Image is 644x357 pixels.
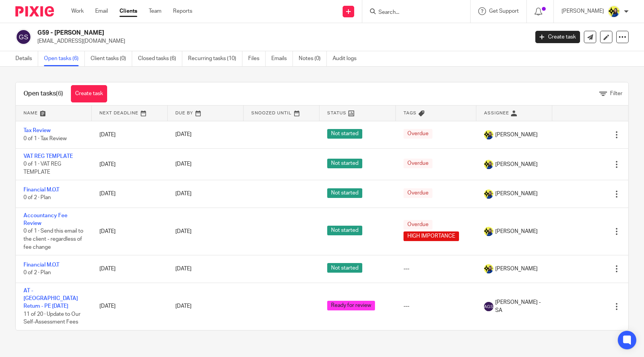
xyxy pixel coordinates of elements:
span: [DATE] [175,191,192,197]
span: HIGH IMPORTANCE [404,231,459,241]
input: Search [378,9,447,16]
a: Client tasks (0) [91,51,132,66]
span: Overdue [404,220,432,230]
span: 0 of 1 · Send this email to the client - regardless of fee change [24,229,83,250]
span: [PERSON_NAME] [495,131,538,139]
a: Work [71,7,84,15]
a: Financial M.O.T [24,262,59,268]
a: Emails [271,51,293,66]
a: Audit logs [333,51,362,66]
span: [PERSON_NAME] [495,161,538,168]
span: 0 of 2 · Plan [24,195,51,201]
img: Bobo-Starbridge%201.jpg [608,5,620,18]
a: Notes (0) [299,51,327,66]
img: Pixie [15,6,54,17]
a: AT - [GEOGRAPHIC_DATA] Return - PE [DATE] [24,288,78,309]
img: svg%3E [484,302,493,311]
img: Bobo-Starbridge%201.jpg [484,227,493,236]
p: [PERSON_NAME] [562,7,604,15]
span: Overdue [404,159,432,168]
a: Details [15,51,38,66]
span: (6) [56,91,63,97]
span: Not started [327,263,362,273]
h2: G59 - [PERSON_NAME] [37,29,427,37]
span: Ready for review [327,301,375,310]
td: [DATE] [92,180,168,208]
span: Get Support [489,8,519,14]
div: --- [404,265,469,273]
span: 11 of 20 · Update to Our Self-Assessment Fees [24,312,81,325]
h1: Open tasks [24,90,63,98]
span: Not started [327,226,362,235]
a: Recurring tasks (10) [188,51,242,66]
a: Accountancy Fee Review [24,213,67,226]
span: [DATE] [175,229,192,234]
img: Bobo-Starbridge%201.jpg [484,264,493,273]
td: [DATE] [92,283,168,330]
span: [DATE] [175,132,192,137]
span: Filter [610,91,622,96]
span: 0 of 2 · Plan [24,270,51,276]
span: Status [327,111,346,115]
span: 0 of 1 · Tax Review [24,136,67,141]
span: Not started [327,188,362,198]
a: Create task [71,85,107,102]
td: [DATE] [92,121,168,148]
span: Overdue [404,188,432,198]
span: [PERSON_NAME] - SA [495,298,545,314]
span: [PERSON_NAME] [495,190,538,198]
a: Financial M.O.T [24,187,59,193]
p: [EMAIL_ADDRESS][DOMAIN_NAME] [37,37,524,45]
a: Tax Review [24,128,50,133]
img: Bobo-Starbridge%201.jpg [484,189,493,199]
a: Team [149,7,161,15]
a: Create task [535,31,580,43]
span: 0 of 1 · VAT REG TEMPLATE [24,162,61,175]
a: Reports [173,7,192,15]
a: Email [95,7,108,15]
a: Files [248,51,266,66]
td: [DATE] [92,148,168,180]
span: [PERSON_NAME] [495,228,538,235]
span: [DATE] [175,304,192,309]
img: Bobo-Starbridge%201.jpg [484,130,493,139]
span: [DATE] [175,266,192,272]
div: --- [404,302,469,310]
span: Not started [327,159,362,168]
td: [DATE] [92,208,168,255]
a: Open tasks (6) [44,51,85,66]
td: [DATE] [92,255,168,283]
span: Tags [404,111,417,115]
a: Clients [119,7,137,15]
img: svg%3E [15,29,32,45]
span: Snoozed Until [251,111,292,115]
span: [PERSON_NAME] [495,265,538,273]
span: [DATE] [175,162,192,167]
span: Overdue [404,129,432,139]
img: Bobo-Starbridge%201.jpg [484,160,493,169]
a: VAT REG TEMPLATE [24,154,73,159]
a: Closed tasks (6) [138,51,182,66]
span: Not started [327,129,362,139]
